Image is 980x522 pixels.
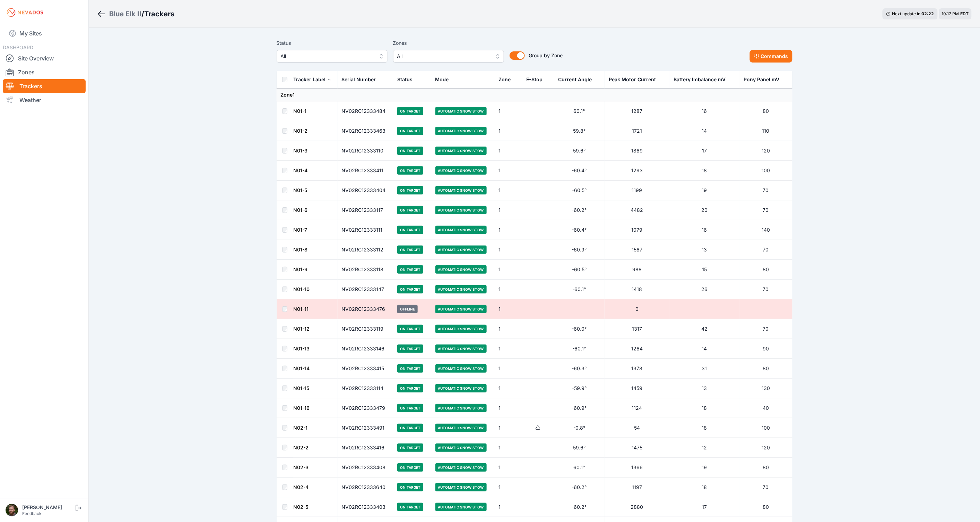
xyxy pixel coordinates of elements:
td: NV02RC12333491 [338,418,393,438]
td: 13 [669,240,739,260]
td: 1 [494,438,522,458]
td: 42 [669,319,739,339]
td: NV02RC12333476 [338,299,393,319]
td: 1869 [605,141,669,161]
td: 1378 [605,359,669,379]
a: N02-4 [294,484,309,490]
td: -60.4° [554,220,605,240]
span: Offline [397,305,418,313]
button: Zone [498,71,516,88]
span: On Target [397,384,423,392]
button: Status [397,71,418,88]
span: / [141,9,144,19]
td: NV02RC12333146 [338,339,393,359]
span: On Target [397,226,423,234]
span: Automatic Snow Stow [435,206,487,214]
td: 110 [739,121,792,141]
a: Site Overview [3,51,86,65]
td: 18 [669,398,739,418]
td: -60.9° [554,398,605,418]
td: NV02RC12333404 [338,181,393,200]
span: Automatic Snow Stow [435,285,487,293]
td: 14 [669,121,739,141]
span: On Target [397,503,423,511]
td: NV02RC12333114 [338,379,393,398]
label: Status [277,39,388,47]
a: Feedback [22,511,42,516]
td: 80 [739,101,792,121]
span: Group by Zone [529,52,563,58]
div: Serial Number [342,76,376,83]
td: 100 [739,418,792,438]
a: My Sites [3,25,86,42]
td: -60.9° [554,240,605,260]
td: 2880 [605,497,669,517]
td: NV02RC12333479 [338,398,393,418]
img: Nevados [6,7,44,18]
span: Automatic Snow Stow [435,444,487,452]
td: 18 [669,478,739,497]
td: 19 [669,181,739,200]
span: On Target [397,483,423,491]
div: Zone [498,76,511,83]
div: Pony Panel mV [744,76,779,83]
td: 1 [494,200,522,220]
td: 1 [494,319,522,339]
button: All [393,50,504,63]
button: Mode [435,71,454,88]
a: N01-7 [294,227,307,233]
td: 1 [494,398,522,418]
span: Automatic Snow Stow [435,384,487,392]
button: Current Angle [558,71,598,88]
a: N01-12 [294,326,310,332]
span: EDT [961,11,969,16]
a: Blue Elk II [109,9,141,19]
td: 1 [494,458,522,478]
td: -60.3° [554,359,605,379]
div: Tracker Label [294,76,326,83]
button: E-Stop [526,71,548,88]
td: 18 [669,418,739,438]
div: E-Stop [526,76,543,83]
td: NV02RC12333416 [338,438,393,458]
span: Automatic Snow Stow [435,107,487,115]
a: Zones [3,65,86,79]
a: Weather [3,93,86,107]
nav: Breadcrumb [97,5,174,23]
span: On Target [397,364,423,373]
td: 100 [739,161,792,181]
a: N01-14 [294,365,310,371]
td: 1317 [605,319,669,339]
td: -60.2° [554,497,605,517]
td: 70 [739,319,792,339]
td: 80 [739,260,792,280]
td: 70 [739,478,792,497]
td: 80 [739,497,792,517]
td: NV02RC12333484 [338,101,393,121]
div: Status [397,76,413,83]
a: N01-11 [294,306,309,312]
td: NV02RC12333403 [338,497,393,517]
a: N02-1 [294,425,308,431]
td: 18 [669,161,739,181]
td: 1 [494,359,522,379]
a: N01-5 [294,187,307,193]
span: On Target [397,147,423,155]
td: -60.5° [554,260,605,280]
td: 60.1° [554,101,605,121]
span: All [397,52,490,60]
td: NV02RC12333640 [338,478,393,497]
td: 1 [494,418,522,438]
td: NV02RC12333117 [338,200,393,220]
span: Automatic Snow Stow [435,483,487,491]
td: NV02RC12333119 [338,319,393,339]
td: 1287 [605,101,669,121]
span: On Target [397,265,423,274]
span: Automatic Snow Stow [435,246,487,254]
td: NV02RC12333111 [338,220,393,240]
span: On Target [397,206,423,214]
td: -60.2° [554,478,605,497]
td: NV02RC12333415 [338,359,393,379]
td: 1 [494,220,522,240]
td: 1079 [605,220,669,240]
